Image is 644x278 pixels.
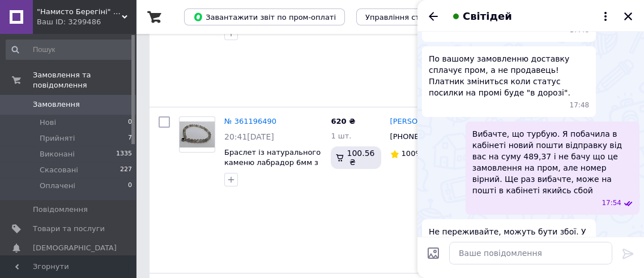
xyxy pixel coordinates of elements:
span: 17:48 12.09.2025 [570,101,590,110]
a: [PERSON_NAME] [390,116,451,127]
button: Назад [427,10,440,23]
span: Скасовані [40,165,78,175]
a: № 361196490 [224,117,276,125]
span: Виконані [40,149,75,159]
span: 20:41[DATE] [224,132,274,141]
span: Завантажити звіт по пром-оплаті [193,12,336,22]
span: Вибачте, що турбую. Я побачила в кабінеті новий пошти відправку від вас на суму 489,37 і не бачу ... [472,128,633,196]
a: Фото товару [179,116,215,153]
span: Нові [40,118,56,128]
span: Повідомлення [33,205,88,215]
span: 7 [128,133,132,144]
span: 17:54 12.09.2025 [602,198,621,208]
span: Замовлення та повідомлення [33,70,136,90]
span: По вашому замовленню доставку сплачує пром, а не продавець! Платник зміниться коли статус посилки... [429,53,589,98]
div: 100.56 ₴ [331,146,381,169]
span: Товари та послуги [33,224,105,234]
span: 227 [120,165,132,175]
span: [DEMOGRAPHIC_DATA] [33,243,117,253]
span: [PHONE_NUMBER] [390,132,458,141]
span: 0 [128,118,132,128]
span: Прийняті [40,133,75,144]
a: Браслет із натурального каменю лабрадор 6мм з підвіскою серце (родій, циркон) [224,148,321,188]
span: Не переживайте, можуть бути збої. У Вашому замовленні підставка під браслети і годинники. [429,226,589,260]
span: 0 [128,181,132,191]
span: Замовлення [33,99,80,110]
button: Завантажити звіт по пром-оплаті [184,8,345,25]
button: Світідей [449,9,612,24]
span: 100% [402,149,423,158]
span: 1 шт. [331,132,351,140]
button: Закрити [621,10,635,23]
span: "Намисто Берегіні" - магазин прикрас з натурального каменю [37,7,122,17]
span: Управління статусами [365,13,452,21]
span: 1335 [116,149,132,159]
img: Фото товару [180,121,215,148]
span: Оплачені [40,181,75,191]
button: Управління статусами [356,8,461,25]
span: Світідей [463,9,512,24]
input: Пошук [6,40,133,60]
div: Ваш ID: 3299486 [37,17,136,27]
span: 620 ₴ [331,117,355,125]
